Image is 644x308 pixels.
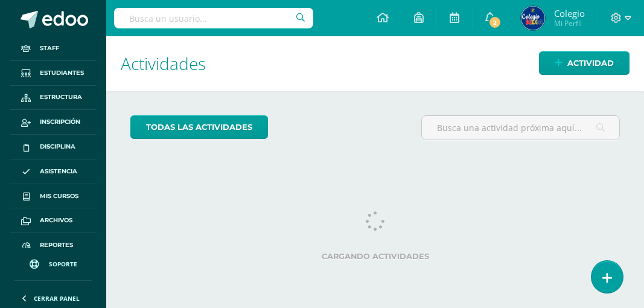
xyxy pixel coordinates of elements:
span: Estudiantes [40,68,84,78]
a: Estudiantes [10,61,97,86]
h1: Actividades [121,36,630,91]
a: Staff [10,36,97,61]
a: Reportes [10,233,97,258]
a: Archivos [10,208,97,233]
a: Asistencia [10,159,97,184]
img: c600e396c05fc968532ff46e374ede2f.png [521,6,545,30]
span: Mi Perfil [554,18,585,28]
span: Disciplina [40,142,75,152]
a: Actividad [539,51,630,75]
span: Estructura [40,92,82,102]
label: Cargando actividades [130,252,620,261]
span: Actividad [567,52,614,74]
span: Archivos [40,216,72,225]
span: Inscripción [40,117,80,127]
a: Soporte [14,248,92,277]
a: Inscripción [10,110,97,135]
input: Busca un usuario... [114,8,313,28]
span: Mis cursos [40,191,78,201]
a: Estructura [10,86,97,111]
span: Staff [40,43,59,53]
span: Soporte [49,260,77,268]
span: Cerrar panel [34,294,80,303]
span: Colegio [554,7,585,19]
a: Disciplina [10,135,97,159]
span: Asistencia [40,167,77,176]
span: 2 [488,16,502,29]
a: Mis cursos [10,184,97,209]
a: todas las Actividades [130,115,268,139]
span: Reportes [40,240,73,250]
input: Busca una actividad próxima aquí... [422,116,619,140]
